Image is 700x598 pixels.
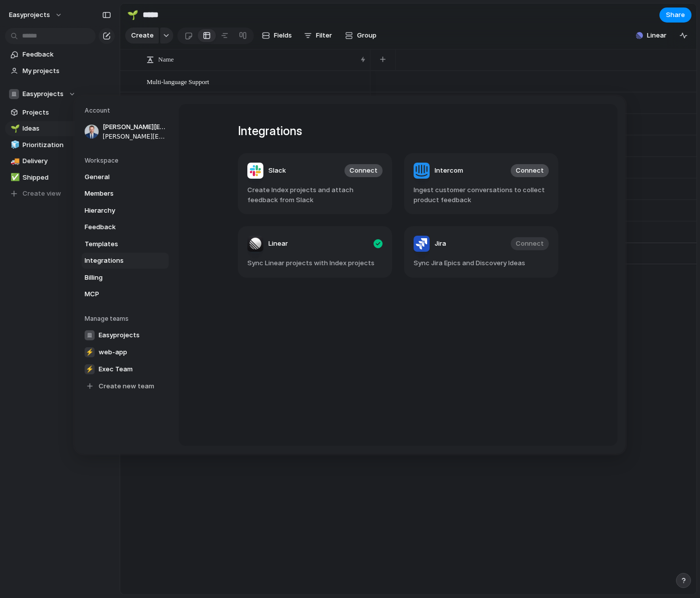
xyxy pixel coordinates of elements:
[82,236,169,252] a: Templates
[85,172,149,182] span: General
[85,222,149,232] span: Feedback
[414,185,549,205] span: Ingest customer conversations to collect product feedback
[103,122,167,132] span: [PERSON_NAME][EMAIL_ADDRESS][PERSON_NAME]
[99,330,140,340] span: Easyprojects
[268,239,288,249] span: Linear
[82,270,169,286] a: Billing
[349,166,378,176] span: Connect
[85,239,149,249] span: Templates
[82,186,169,202] a: Members
[85,256,149,266] span: Integrations
[238,122,558,140] h1: Integrations
[82,119,169,144] a: [PERSON_NAME][EMAIL_ADDRESS][PERSON_NAME][PERSON_NAME][EMAIL_ADDRESS][PERSON_NAME]
[82,169,169,185] a: General
[82,203,169,219] a: Hierarchy
[435,166,463,176] span: Intercom
[247,185,383,205] span: Create Index projects and attach feedback from Slack
[82,378,169,394] a: Create new team
[82,286,169,302] a: MCP
[82,253,169,269] a: Integrations
[99,381,154,391] span: Create new team
[414,258,549,268] span: Sync Jira Epics and Discovery Ideas
[103,132,167,141] span: [PERSON_NAME][EMAIL_ADDRESS][PERSON_NAME]
[99,347,127,357] span: web-app
[344,164,383,177] button: Connect
[85,314,169,323] h5: Manage teams
[268,166,286,176] span: Slack
[82,219,169,235] a: Feedback
[85,156,169,165] h5: Workspace
[511,164,549,177] button: Connect
[85,364,95,374] div: ⚡
[82,361,169,377] a: ⚡Exec Team
[435,239,446,249] span: Jira
[82,327,169,343] a: Easyprojects
[85,347,95,357] div: ⚡
[82,344,169,360] a: ⚡web-app
[85,273,149,283] span: Billing
[99,364,133,374] span: Exec Team
[85,206,149,216] span: Hierarchy
[85,189,149,199] span: Members
[85,106,169,115] h5: Account
[247,258,383,268] span: Sync Linear projects with Index projects
[85,289,149,299] span: MCP
[516,166,544,176] span: Connect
